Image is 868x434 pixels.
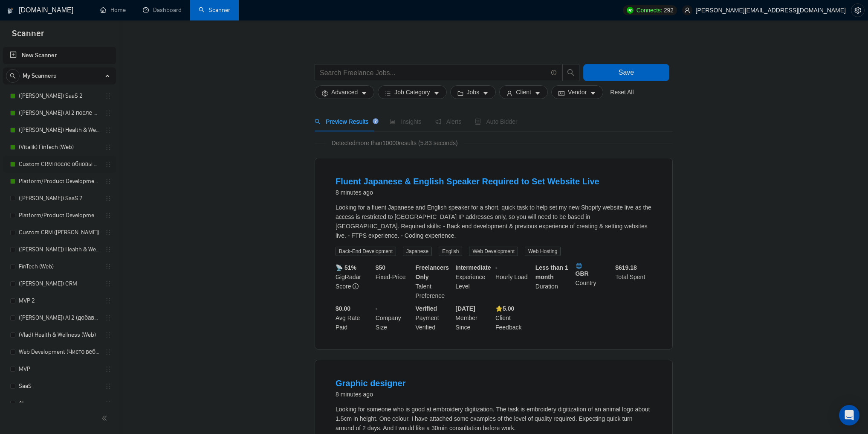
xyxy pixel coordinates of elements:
[336,177,599,186] a: Fluent Japanese & English Speaker Required to Set Website Live
[558,90,564,96] span: idcard
[315,119,321,125] span: search
[684,7,690,13] span: user
[353,283,359,289] span: info-circle
[376,305,378,312] b: -
[19,190,100,207] a: ([PERSON_NAME]) SaaS 2
[6,69,20,83] button: search
[7,4,13,17] img: logo
[336,379,406,388] a: Graphic designer
[19,87,100,105] a: ([PERSON_NAME]) SaaS 2
[19,224,100,241] a: Custom CRM ([PERSON_NAME])
[5,27,51,45] span: Scanner
[105,366,112,373] span: holder
[576,263,582,269] img: 🌐
[322,90,328,96] span: setting
[105,332,112,338] span: holder
[637,6,662,15] span: Connects:
[336,405,652,433] div: Looking for someone who is good at embroidery digitization. The task is embroidery digitization o...
[105,263,112,270] span: holder
[336,264,356,271] b: 📡 51%
[414,304,454,332] div: Payment Verified
[551,85,603,99] button: idcardVendorcaret-down
[19,326,100,344] a: (Vlad) Health & Wellness (Web)
[19,292,100,309] a: MVP 2
[105,315,112,321] span: holder
[457,90,463,96] span: folder
[105,195,112,202] span: holder
[416,305,437,312] b: Verified
[610,87,634,97] a: Reset All
[416,264,449,280] b: Freelancers Only
[334,263,374,300] div: GigRadar Score
[590,90,596,96] span: caret-down
[414,263,454,300] div: Talent Preference
[105,246,112,253] span: holder
[334,304,374,332] div: Avg Rate Paid
[320,67,547,78] input: Search Freelance Jobs...
[455,305,475,312] b: [DATE]
[562,64,579,81] button: search
[331,87,358,97] span: Advanced
[615,264,637,271] b: $ 619.18
[105,349,112,355] span: holder
[403,247,432,256] span: Japanese
[613,263,654,300] div: Total Spent
[551,70,557,76] span: info-circle
[19,258,100,275] a: FinTech (Web)
[105,93,112,99] span: holder
[100,6,126,14] a: homeHome
[455,264,491,271] b: Intermediate
[576,263,612,277] b: GBR
[450,85,496,99] button: folderJobscaret-down
[23,67,56,84] span: My Scanners
[19,344,100,361] a: Web Development (Чисто вебсайты)
[664,6,673,15] span: 292
[315,85,374,99] button: settingAdvancedcaret-down
[19,395,100,412] a: AI
[6,73,19,79] span: search
[105,212,112,219] span: holder
[506,90,512,96] span: user
[19,275,100,292] a: ([PERSON_NAME]) CRM
[475,119,481,125] span: robot
[435,119,441,125] span: notification
[839,405,859,425] div: Open Intercom Messenger
[390,119,396,125] span: area-chart
[19,173,100,190] a: Platform/Product Development (Чисто продкты) (после обновы профилей)
[105,280,112,287] span: holder
[105,383,112,390] span: holder
[483,90,489,96] span: caret-down
[336,305,350,312] b: $0.00
[535,264,568,280] b: Less than 1 month
[385,90,391,96] span: bars
[19,105,100,122] a: ([PERSON_NAME]) AI 2 после обновы профиля
[3,47,116,64] li: New Scanner
[10,47,109,64] a: New Scanner
[143,6,182,14] a: dashboardDashboard
[199,6,230,14] a: searchScanner
[105,110,112,117] span: holder
[434,90,440,96] span: caret-down
[336,247,396,256] span: Back-End Development
[469,247,518,256] span: Web Development
[19,241,100,258] a: ([PERSON_NAME]) Health & Wellness (Web)
[568,87,587,97] span: Vendor
[439,247,462,256] span: English
[105,178,112,185] span: holder
[851,3,865,17] button: setting
[105,400,112,407] span: holder
[372,117,379,125] div: Tooltip anchor
[495,305,514,312] b: ⭐️ 5.00
[378,85,446,99] button: barsJob Categorycaret-down
[105,297,112,304] span: holder
[376,264,385,271] b: $ 50
[19,378,100,395] a: SaaS
[454,263,494,300] div: Experience Level
[475,118,517,125] span: Auto Bidder
[583,64,669,81] button: Save
[105,229,112,236] span: holder
[105,127,112,134] span: holder
[336,203,652,240] div: Looking for a fluent Japanese and English speaker for a short, quick task to help set my new Shop...
[336,187,599,198] div: 8 minutes ago
[535,90,541,96] span: caret-down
